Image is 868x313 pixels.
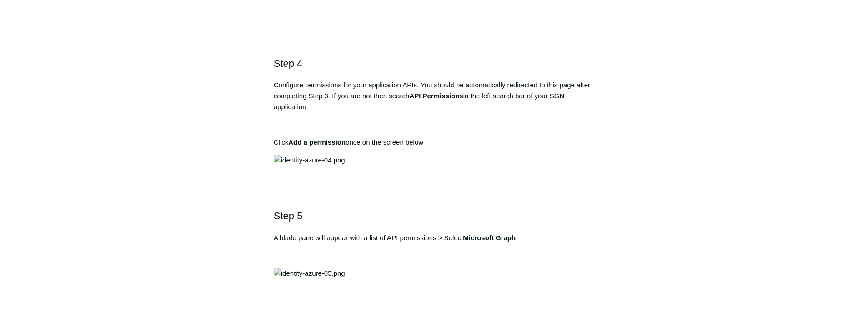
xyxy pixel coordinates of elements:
[274,268,345,279] img: identity-azure-05.png
[274,137,595,148] p: Click once on the screen below
[288,138,346,146] strong: Add a permission
[409,92,463,100] strong: API Permissions
[274,208,595,224] h2: Step 5
[274,80,595,112] p: Configure permissions for your application APIs. You should be automatically redirected to this p...
[274,155,345,166] img: identity-azure-04.png
[463,234,516,242] strong: Microsoft Graph
[274,232,595,243] p: A blade pane will appear with a list of API permissions > Select
[274,56,595,71] h2: Step 4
